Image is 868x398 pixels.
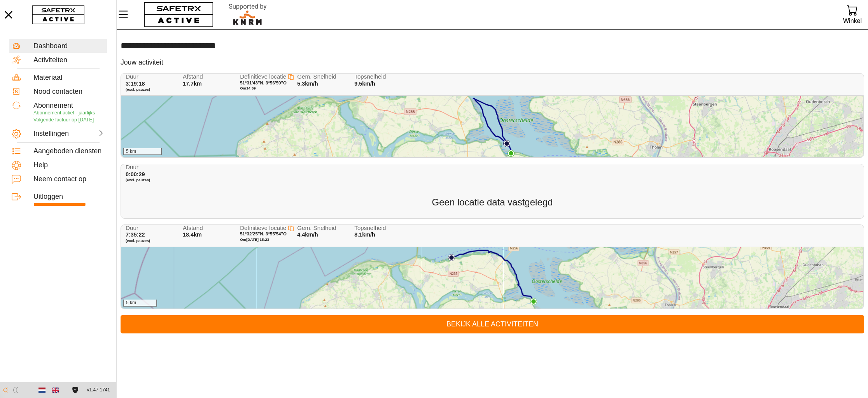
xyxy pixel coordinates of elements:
img: PathEnd.svg [530,298,537,305]
span: 18.4km [183,231,202,238]
span: Abonnement actief - jaarlijks [33,110,95,116]
img: PathStart.svg [503,140,510,147]
img: ContactUs.svg [12,175,21,184]
button: Menu [117,6,136,23]
button: Dutch [35,384,49,397]
span: 9.5km/h [354,81,375,87]
span: 4.4km/h [297,231,318,238]
div: Instellingen [33,130,68,138]
div: Neem contact op [33,175,105,184]
img: Help.svg [12,161,21,170]
span: Volgende factuur op [DATE] [33,117,94,123]
img: PathEnd.svg [507,150,514,157]
span: v1.47.1741 [87,386,110,394]
a: Licentieovereenkomst [70,387,80,393]
img: nl.svg [38,387,45,394]
span: Duur [126,225,175,231]
div: Abonnement [33,102,105,110]
div: Nood contacten [33,88,105,96]
button: v1.47.1741 [82,384,115,396]
span: Topsnelheid [354,225,404,231]
img: ModeLight.svg [2,387,9,393]
span: Topsnelheid [354,74,404,80]
span: 5.3km/h [297,81,318,87]
span: Definitieve locatie [240,73,286,80]
img: Activities.svg [12,55,21,65]
div: Uitloggen [33,193,105,201]
span: Gem. Snelheid [297,74,347,80]
img: en.svg [52,387,59,394]
span: (excl. pauzes) [126,178,175,182]
div: Aangeboden diensten [33,147,105,156]
span: Duur [126,74,175,80]
img: RescueLogo.svg [220,2,276,27]
span: 0:00:29 [126,171,145,177]
span: 51°32'25"N, 3°55'54"O [240,231,287,236]
span: 17.7km [183,81,202,87]
span: Afstand [183,74,233,80]
span: Definitieve locatie [240,224,286,231]
span: 7:35:22 [126,231,145,238]
a: Bekijk alle activiteiten [121,315,864,333]
div: Materiaal [33,74,105,82]
img: PathStart.svg [448,254,455,261]
div: Winkel [843,16,862,26]
span: Geen locatie data vastgelegd [432,197,553,207]
span: 8.1km/h [354,231,375,238]
span: Om 14:59 [240,86,256,90]
span: Gem. Snelheid [297,225,347,231]
div: Help [33,161,105,170]
img: ModeDark.svg [12,387,19,393]
span: 3:19:18 [126,81,145,87]
span: Duur [126,164,175,171]
div: 5 km [123,148,162,155]
span: Om [DATE] 15:23 [240,237,269,242]
div: Dashboard [33,42,105,51]
span: Afstand [183,225,233,231]
div: 5 km [123,300,157,307]
span: (excl. pauzes) [126,87,175,92]
img: Equipment.svg [12,73,21,82]
span: Bekijk alle activiteiten [127,318,858,330]
img: Subscription.svg [12,101,21,110]
span: (excl. pauzes) [126,238,175,243]
button: English [49,384,62,397]
div: Activiteiten [33,56,105,65]
h5: Jouw activiteit [121,58,163,67]
span: 51°31'43"N, 3°56'59"O [240,81,287,85]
